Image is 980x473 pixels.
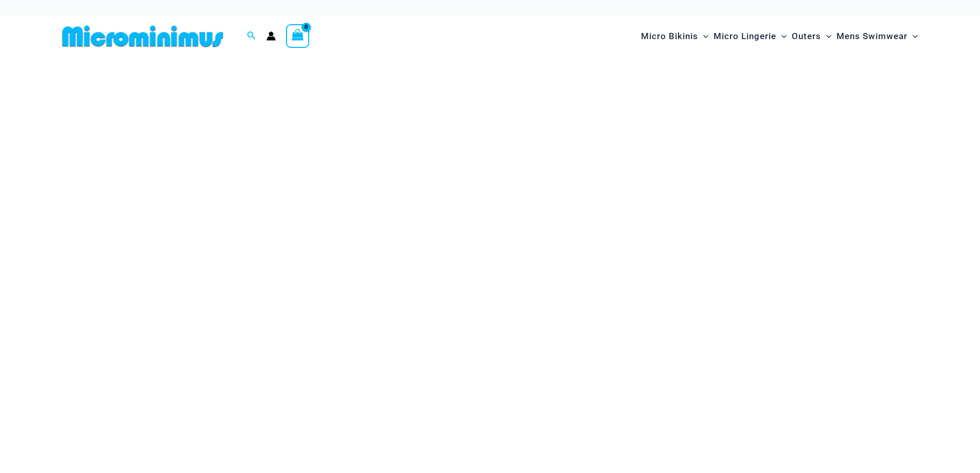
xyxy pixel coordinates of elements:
[711,21,789,52] a: Micro LingerieMenu ToggleMenu Toggle
[821,23,831,49] span: Menu Toggle
[776,23,787,49] span: Menu Toggle
[834,21,920,52] a: Mens SwimwearMenu ToggleMenu Toggle
[638,21,711,52] a: Micro BikinisMenu ToggleMenu Toggle
[266,31,276,41] a: Account icon link
[714,23,776,49] span: Micro Lingerie
[907,23,918,49] span: Menu Toggle
[836,23,907,49] span: Mens Swimwear
[698,23,708,49] span: Menu Toggle
[58,25,227,48] img: MM SHOP LOGO FLAT
[286,24,310,48] a: View Shopping Cart, empty
[247,30,256,43] a: Search icon link
[641,23,698,49] span: Micro Bikinis
[792,23,821,49] span: Outers
[637,19,922,54] nav: Site Navigation
[789,21,834,52] a: OutersMenu ToggleMenu Toggle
